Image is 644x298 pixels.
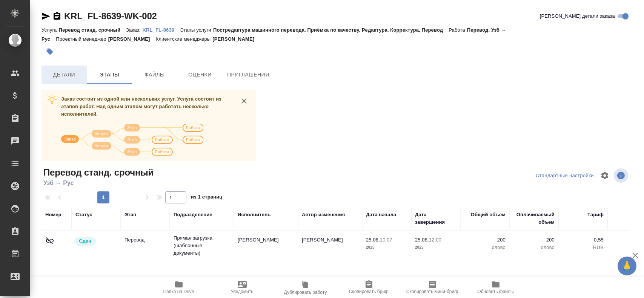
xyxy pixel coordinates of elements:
p: Работа [449,27,467,33]
span: из 1 страниц [191,193,223,203]
span: Настроить таблицу [596,167,614,185]
div: Дата завершения [415,211,456,226]
p: 10:07 [380,237,392,243]
div: Оплачиваемый объем [513,211,555,226]
span: [PERSON_NAME] детали заказа [540,12,615,20]
p: 2025 [415,244,456,251]
span: Папка на Drive [163,289,194,294]
p: 200 [513,236,555,244]
a: KRL_FL-8639 [143,26,180,33]
p: [PERSON_NAME] [212,36,260,42]
span: Скопировать мини-бриф [406,289,458,294]
span: Посмотреть информацию [614,168,630,183]
p: слово [513,244,555,251]
span: Приглашения [227,70,269,79]
span: Обновить файлы [477,289,514,294]
span: Перевод станд. срочный [41,167,154,179]
button: Скопировать ссылку [52,12,61,21]
button: close [238,95,250,107]
p: 200 [464,236,506,244]
span: Узб → Рус [41,179,154,188]
span: Этапы [91,70,128,79]
div: Статус [75,211,92,219]
div: Тариф [587,211,604,219]
span: Заказ состоит из одной или нескольких услуг. Услуга состоит из этапов работ. Над одним этапом мог... [61,96,221,117]
div: Исполнитель [238,211,271,219]
p: Клиентские менеджеры [156,36,213,42]
p: Этапы услуги [180,27,213,33]
span: Детали [46,70,82,79]
td: Прямая загрузка (шаблонные документы) [170,231,234,261]
button: Скопировать ссылку для ЯМессенджера [41,12,51,21]
button: Скопировать мини-бриф [401,277,464,298]
p: Перевод [124,236,166,244]
a: KRL_FL-8639-WK-002 [64,11,157,21]
button: Уведомить [211,277,274,298]
p: [PERSON_NAME] [108,36,156,42]
p: Перевод станд. срочный [58,27,126,33]
div: Автор изменения [302,211,345,219]
span: Уведомить [231,289,254,294]
td: [PERSON_NAME] [298,232,362,259]
p: Сдан [79,237,91,245]
span: 🙏 [621,258,633,274]
div: Общий объем [471,211,506,219]
p: Постредактура машинного перевода, Приёмка по качеству, Редактура, Корректура, Перевод [213,27,449,33]
p: Услуга [41,27,58,33]
button: Скопировать бриф [337,277,401,298]
div: Дата начала [366,211,396,219]
p: 25.08, [415,237,429,243]
div: Подразделение [174,211,212,219]
div: split button [534,170,596,182]
p: Заказ: [126,27,142,33]
button: Добавить тэг [41,43,58,60]
p: RUB [562,244,604,251]
p: 25.08, [366,237,380,243]
p: KRL_FL-8639 [143,27,180,33]
div: Номер [45,211,61,219]
p: 0,55 [562,236,604,244]
button: Папка на Drive [147,277,211,298]
span: Скопировать бриф [349,289,389,294]
span: Оценки [182,70,218,79]
button: Обновить файлы [464,277,527,298]
span: Файлы [137,70,173,79]
button: 🙏 [618,257,636,275]
p: 12:00 [429,237,441,243]
p: слово [464,244,506,251]
button: Дублировать работу [274,277,337,298]
p: Проектный менеджер [56,36,108,42]
span: Дублировать работу [284,290,327,295]
p: 2025 [366,244,407,251]
td: [PERSON_NAME] [234,232,298,259]
div: Этап [124,211,136,219]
